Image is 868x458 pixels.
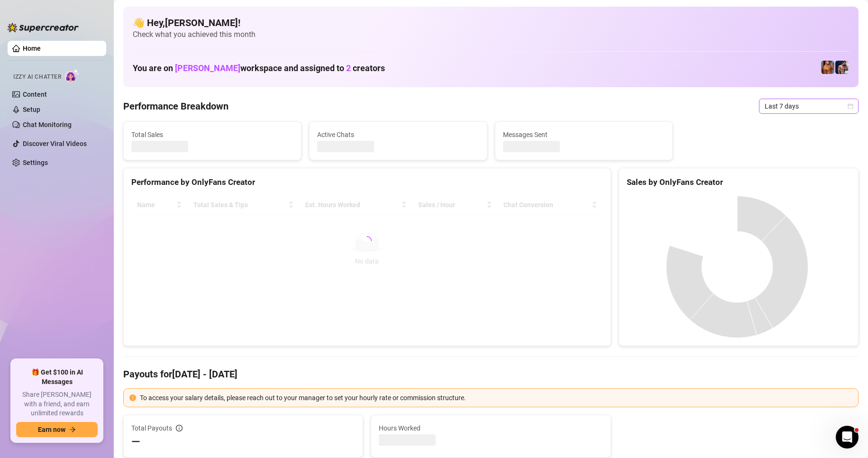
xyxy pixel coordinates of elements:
[133,63,385,73] h1: You are on workspace and assigned to creators
[140,393,852,403] div: To access your salary details, please reach out to your manager to set your hourly rate or commis...
[23,106,40,113] a: Setup
[23,91,47,98] a: Content
[131,423,172,433] span: Total Payouts
[69,426,76,433] span: arrow-right
[23,45,41,52] a: Home
[23,140,87,147] a: Discover Viral Videos
[133,16,849,29] h4: 👋 Hey, [PERSON_NAME] !
[176,425,183,431] span: info-circle
[16,422,98,437] button: Earn nowarrow-right
[317,129,479,140] span: Active Chats
[503,129,665,140] span: Messages Sent
[131,129,293,140] span: Total Sales
[360,234,374,247] span: loading
[38,426,65,433] span: Earn now
[627,176,850,189] div: Sales by OnlyFans Creator
[65,69,80,82] img: AI Chatter
[835,61,849,74] img: Axel
[836,426,859,449] iframe: Intercom live chat
[129,394,136,401] span: exclamation-circle
[123,367,859,381] h4: Payouts for [DATE] - [DATE]
[765,99,853,113] span: Last 7 days
[123,100,228,113] h4: Performance Breakdown
[23,159,48,166] a: Settings
[379,423,603,433] span: Hours Worked
[8,23,79,32] img: logo-BBDzfeDw.svg
[131,434,140,449] span: —
[175,63,240,73] span: [PERSON_NAME]
[23,121,72,128] a: Chat Monitoring
[131,176,603,189] div: Performance by OnlyFans Creator
[848,103,853,109] span: calendar
[133,29,849,40] span: Check what you achieved this month
[16,390,98,418] span: Share [PERSON_NAME] with a friend, and earn unlimited rewards
[346,63,351,73] span: 2
[16,368,98,386] span: 🎁 Get $100 in AI Messages
[13,73,61,82] span: Izzy AI Chatter
[821,61,834,74] img: JG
